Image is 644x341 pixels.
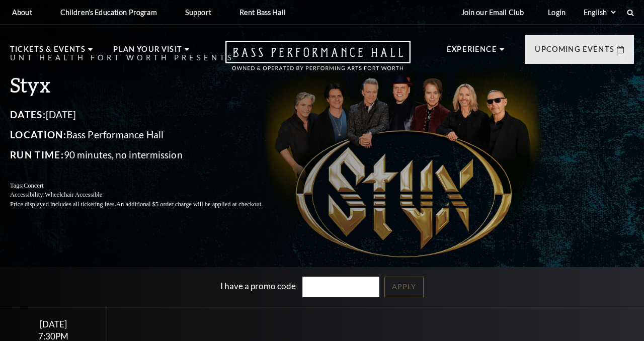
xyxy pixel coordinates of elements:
[447,43,497,61] p: Experience
[12,332,95,340] div: 7:30PM
[10,43,86,61] p: Tickets & Events
[239,8,286,17] p: Rent Bass Hall
[45,191,102,198] span: Wheelchair Accessible
[10,190,287,200] p: Accessibility:
[10,149,64,160] span: Run Time:
[582,8,617,17] select: Select:
[10,147,287,163] p: 90 minutes, no intermission
[12,319,95,329] div: [DATE]
[535,43,614,61] p: Upcoming Events
[60,8,157,17] p: Children's Education Program
[12,8,32,17] p: About
[10,127,287,143] p: Bass Performance Hall
[10,72,287,98] h3: Styx
[10,200,287,209] p: Price displayed includes all ticketing fees.
[220,280,296,291] label: I have a promo code
[10,129,66,140] span: Location:
[116,201,263,208] span: An additional $5 order charge will be applied at checkout.
[10,181,287,191] p: Tags:
[10,109,46,120] span: Dates:
[10,107,287,123] p: [DATE]
[113,43,182,61] p: Plan Your Visit
[185,8,211,17] p: Support
[24,182,44,189] span: Concert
